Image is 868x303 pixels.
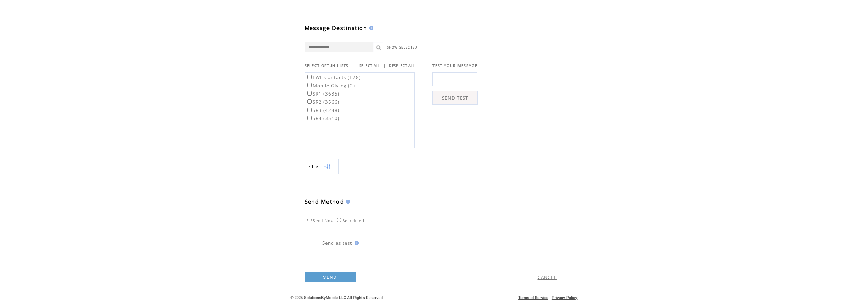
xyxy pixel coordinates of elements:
span: Show filters [308,164,321,169]
input: SR1 (3635) [307,91,312,96]
label: LWL Contacts (128) [306,74,361,80]
label: SR1 (3635) [306,91,340,97]
img: help.gif [344,200,350,204]
input: SR4 (3510) [307,116,312,120]
input: SR2 (3566) [307,99,312,104]
input: Mobile Giving (0) [307,83,312,87]
span: SELECT OPT-IN LISTS [305,63,349,68]
label: Send Now [306,219,334,223]
a: Terms of Service [518,295,548,300]
a: Filter [305,159,339,174]
span: Send as test [322,240,353,246]
input: Scheduled [337,218,341,222]
a: SELECT ALL [359,64,381,68]
a: Privacy Policy [552,295,578,300]
a: CANCEL [538,274,557,280]
span: © 2025 SolutionsByMobile LLC All Rights Reserved [291,295,383,300]
label: SR2 (3566) [306,99,340,105]
span: TEST YOUR MESSAGE [432,63,477,68]
span: Send Method [305,198,344,205]
img: help.gif [353,241,359,245]
input: Send Now [307,218,312,222]
a: SEND TEST [432,91,478,105]
span: | [549,295,550,300]
span: Message Destination [305,24,367,32]
input: SR3 (4248) [307,108,312,112]
label: Scheduled [335,219,364,223]
label: Mobile Giving (0) [306,83,355,89]
img: help.gif [367,26,373,30]
label: SR4 (3510) [306,115,340,122]
img: filters.png [324,159,330,174]
span: | [383,63,386,69]
input: LWL Contacts (128) [307,75,312,79]
label: SR3 (4248) [306,107,340,113]
a: DESELECT ALL [389,64,415,68]
a: SEND [305,272,356,282]
a: SHOW SELECTED [387,45,418,50]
